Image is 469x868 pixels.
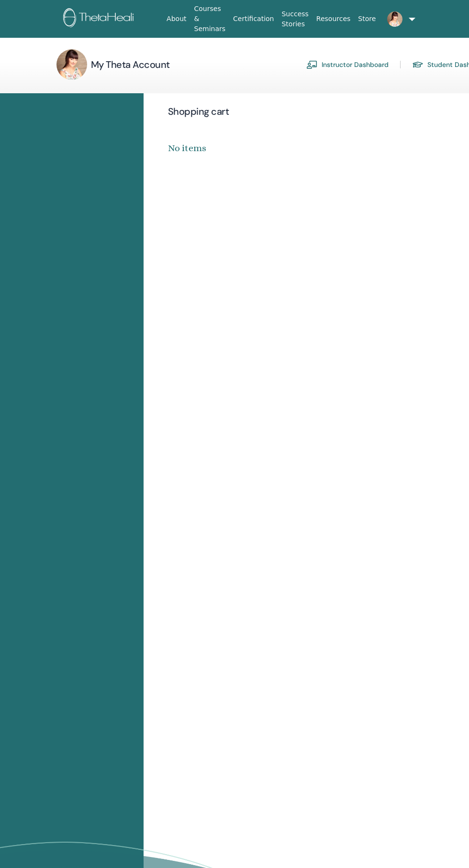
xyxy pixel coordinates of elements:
img: logo.png [63,8,153,30]
a: Success Stories [278,5,312,33]
a: Resources [313,10,355,28]
a: About [163,10,190,28]
h3: My Theta Account [91,58,169,71]
a: Certification [229,10,278,28]
img: default.jpg [387,11,402,27]
a: Store [354,10,380,28]
img: graduation-cap.svg [412,61,424,69]
img: chalkboard-teacher.svg [306,60,318,69]
img: default.jpg [56,49,87,80]
a: Instructor Dashboard [306,57,389,72]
